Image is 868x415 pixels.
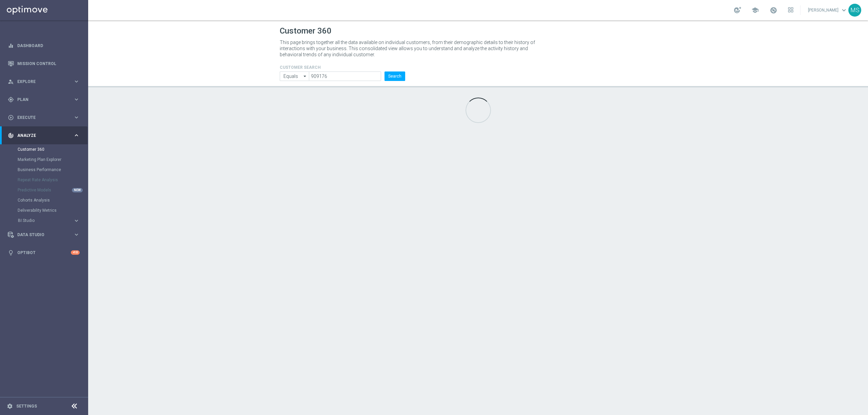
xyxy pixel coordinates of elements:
span: Plan [17,98,73,102]
span: Data Studio [17,233,73,237]
a: Deliverability Metrics [18,208,71,213]
span: Execute [17,116,73,120]
div: Customer 360 [18,144,87,154]
div: Repeat Rate Analysis [18,175,87,185]
i: keyboard_arrow_right [73,132,80,139]
i: track_changes [8,132,14,139]
button: BI Studio keyboard_arrow_right [18,218,80,223]
button: equalizer Dashboard [7,43,80,48]
div: Execute [8,115,73,121]
button: Data Studio keyboard_arrow_right [7,232,80,237]
div: Marketing Plan Explorer [18,154,87,165]
i: gps_fixed [8,97,14,103]
i: arrow_drop_down [302,72,309,81]
button: track_changes Analyze keyboard_arrow_right [7,133,80,138]
a: Customer 360 [18,147,71,152]
i: keyboard_arrow_right [73,114,80,121]
input: Enter CID, Email, name or phone [309,71,381,81]
div: NEW [72,188,83,192]
div: Deliverability Metrics [18,205,87,215]
i: play_circle_outline [8,115,14,121]
div: MS [848,4,861,17]
h1: Customer 360 [280,26,676,36]
div: Optibot [8,244,80,262]
i: keyboard_arrow_right [73,217,80,224]
a: Settings [16,404,37,408]
a: Cohorts Analysis [18,198,71,203]
div: Cohorts Analysis [18,195,87,205]
a: Marketing Plan Explorer [18,157,71,162]
i: keyboard_arrow_right [73,231,80,238]
div: Data Studio [8,232,73,238]
p: This page brings together all the data available on individual customers, from their demographic ... [280,39,541,58]
div: Predictive Models [18,185,87,195]
span: BI Studio [18,219,66,223]
i: settings [7,403,13,409]
i: keyboard_arrow_right [73,96,80,103]
button: Mission Control [7,61,80,66]
div: Dashboard [8,37,80,55]
span: school [751,6,759,14]
i: lightbulb [8,250,14,256]
a: Mission Control [17,55,80,72]
button: Search [384,71,405,81]
div: Business Performance [18,165,87,175]
a: Optibot [17,244,71,262]
a: [PERSON_NAME]keyboard_arrow_down [807,5,848,15]
a: Dashboard [17,37,80,55]
input: Enter CID, Email, name or phone [280,71,309,81]
h4: CUSTOMER SEARCH [280,65,405,70]
div: Plan [8,97,73,103]
button: play_circle_outline Execute keyboard_arrow_right [7,115,80,120]
div: BI Studio [18,219,73,223]
button: gps_fixed Plan keyboard_arrow_right [7,97,80,102]
div: BI Studio [18,215,87,226]
span: keyboard_arrow_down [840,6,848,14]
button: lightbulb Optibot +10 [7,250,80,255]
div: Analyze [8,132,73,139]
a: Business Performance [18,167,71,172]
i: keyboard_arrow_right [73,78,80,85]
span: Analyze [17,133,73,138]
i: equalizer [8,43,14,49]
i: person_search [8,79,14,85]
div: Mission Control [8,55,80,72]
div: +10 [71,250,80,255]
div: Explore [8,79,73,85]
button: person_search Explore keyboard_arrow_right [7,79,80,84]
span: Explore [17,80,73,84]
